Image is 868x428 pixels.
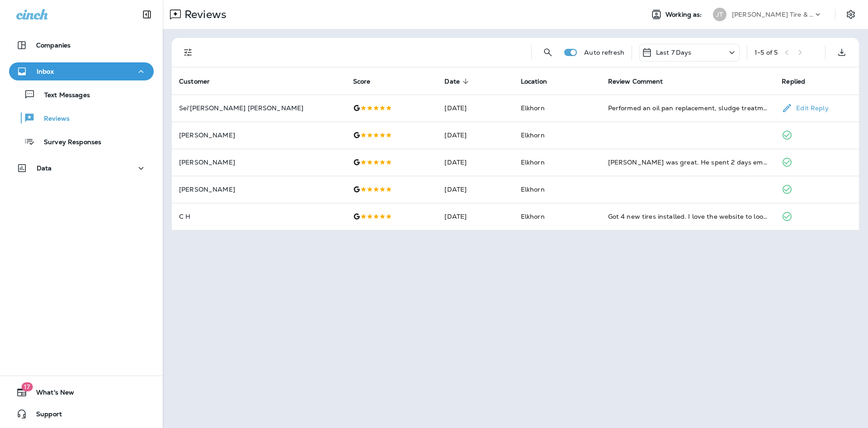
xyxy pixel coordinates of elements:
button: 17What's New [9,383,154,401]
button: Reviews [9,108,154,127]
p: Text Messages [35,91,90,100]
p: C H [179,213,339,220]
span: Date [444,78,460,85]
span: Customer [179,78,210,85]
button: Settings [843,6,859,23]
button: Filters [179,43,197,61]
span: Replied [782,77,817,85]
td: [DATE] [437,149,513,176]
div: Performed an oil pan replacement, sludge treatment, and oul change. Car runs much smoother and qu... [608,103,768,113]
p: Edit Reply [793,104,828,112]
span: Location [521,77,559,85]
p: [PERSON_NAME] [179,159,339,166]
td: [DATE] [437,94,513,122]
button: Search Reviews [539,43,557,61]
p: [PERSON_NAME] [179,186,339,193]
p: Reviews [181,8,226,21]
span: Working as: [665,11,704,19]
span: Date [444,77,472,85]
div: JT [713,8,726,21]
button: Support [9,405,154,423]
button: Inbox [9,62,154,80]
button: Survey Responses [9,132,154,151]
p: Survey Responses [35,138,101,147]
span: 17 [21,382,33,391]
button: Export as CSV [833,43,851,61]
p: [PERSON_NAME] Tire & Auto [732,11,813,18]
span: Review Comment [608,78,663,85]
span: What's New [27,389,74,400]
span: Elkhorn [521,185,545,193]
span: Elkhorn [521,131,545,139]
td: [DATE] [437,203,513,230]
button: Collapse Sidebar [134,5,160,24]
span: Elkhorn [521,212,545,221]
td: [DATE] [437,176,513,203]
button: Companies [9,36,154,54]
span: Support [27,410,62,421]
p: [PERSON_NAME] [179,132,339,139]
p: Reviews [35,115,70,123]
p: Data [37,165,52,172]
p: Inbox [37,68,54,75]
p: Last 7 Days [656,49,692,56]
span: Score [353,77,382,85]
span: Review Comment [608,77,675,85]
span: Elkhorn [521,104,545,112]
div: Brent was great. He spent 2 days emailing back and forth with my insurance until there was resolu... [608,158,768,167]
div: Got 4 new tires installed. I love the website to look at all options for my car. They suggested a... [608,212,768,221]
p: Sei'[PERSON_NAME] [PERSON_NAME] [179,104,339,112]
button: Data [9,159,154,177]
td: [DATE] [437,122,513,149]
span: Elkhorn [521,158,545,166]
span: Location [521,78,547,85]
p: Auto refresh [584,49,624,56]
div: 1 - 5 of 5 [755,49,778,56]
span: Score [353,78,371,85]
span: Replied [782,78,805,85]
button: Text Messages [9,85,154,104]
span: Customer [179,77,222,85]
p: Companies [36,42,71,49]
